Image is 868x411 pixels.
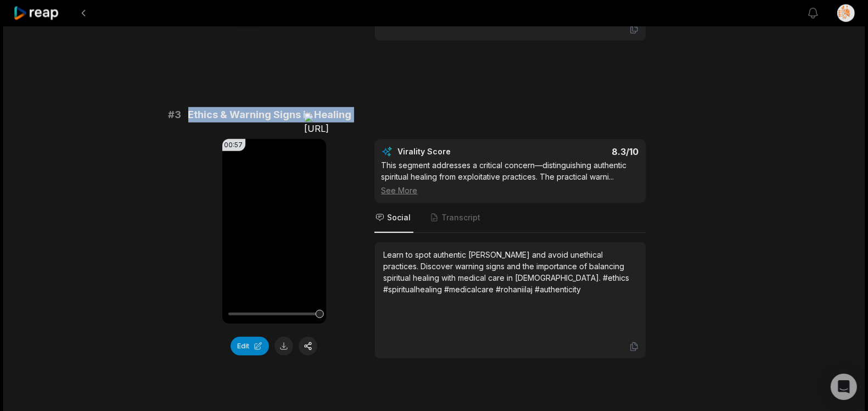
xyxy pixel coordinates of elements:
div: See More [382,185,639,196]
div: Learn to spot authentic [PERSON_NAME] and avoid unethical practices. Discover warning signs and t... [384,249,637,295]
nav: Tabs [374,203,646,233]
div: 8.3 /10 [521,146,639,157]
div: Virality Score [398,146,516,157]
span: Ethics & Warning Signs in Healing [188,107,352,123]
div: Open Intercom Messenger [831,374,857,400]
span: [URL] [305,123,329,134]
span: # 3 [169,107,182,123]
button: Edit [231,337,269,356]
span: Social [388,212,411,223]
img: icon-4ce3ab2c.png [305,113,329,122]
div: This segment addresses a critical concern—distinguishing authentic spiritual healing from exploit... [382,159,639,196]
button: [URL] [305,113,329,135]
span: Transcript [442,212,481,223]
video: Your browser does not support mp4 format. [222,139,326,324]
